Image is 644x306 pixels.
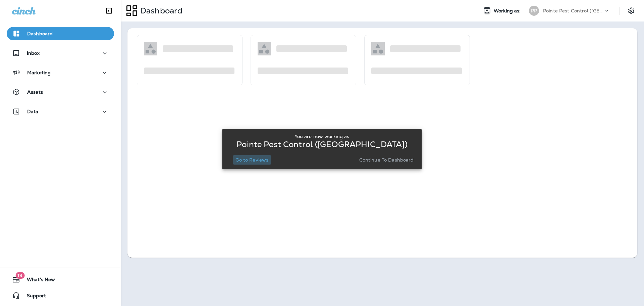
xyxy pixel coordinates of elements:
button: Dashboard [7,27,114,40]
p: Assets [27,89,43,95]
button: Collapse Sidebar [100,4,118,17]
span: What's New [20,277,55,285]
p: Pointe Pest Control ([GEOGRAPHIC_DATA]) [543,8,603,13]
p: Data [27,109,39,114]
button: Inbox [7,46,114,60]
span: Working as: [494,8,522,14]
p: Go to Reviews [235,157,268,163]
p: Marketing [27,70,51,75]
button: Marketing [7,66,114,79]
p: Dashboard [138,6,182,16]
p: Pointe Pest Control ([GEOGRAPHIC_DATA]) [236,142,407,147]
button: Settings [625,5,637,17]
p: Continue to Dashboard [359,157,414,163]
p: Dashboard [27,31,53,36]
button: Support [7,289,114,302]
span: 19 [15,272,24,279]
button: Continue to Dashboard [357,155,417,165]
button: Data [7,105,114,118]
button: Go to Reviews [233,155,271,165]
p: You are now working as [294,134,349,139]
span: Support [20,293,46,301]
p: Inbox [27,50,40,56]
button: Assets [7,85,114,99]
button: 19What's New [7,273,114,286]
div: PP [529,6,539,16]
